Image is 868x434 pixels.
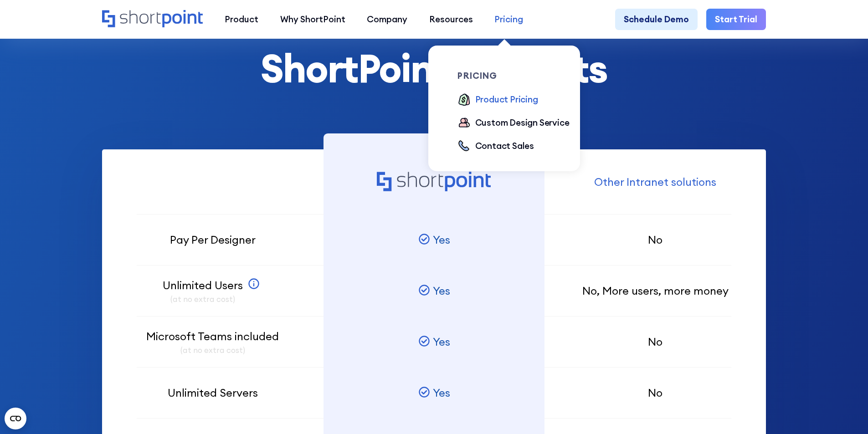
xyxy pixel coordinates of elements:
[146,344,279,356] span: (at no extra cost)
[269,9,356,31] a: Why ShortPoint
[433,385,450,401] p: Yes
[648,232,663,248] p: No
[170,232,256,248] p: Pay Per Designer
[484,9,534,31] a: Pricing
[280,13,345,26] div: Why ShortPoint
[457,71,579,80] div: pricing
[356,9,418,31] a: Company
[214,9,269,31] a: Product
[367,13,407,26] div: Company
[163,277,243,305] p: Unlimited Users
[822,390,868,434] iframe: Chat Widget
[102,47,766,90] h2: ShortPoint Benefits
[457,93,538,107] a: Product Pricing
[457,116,569,131] a: Custom Design Service
[475,116,570,129] div: Custom Design Service
[494,13,523,26] div: Pricing
[615,9,698,31] a: Schedule Demo
[146,328,279,356] p: Microsoft Teams included
[418,9,484,31] a: Resources
[648,334,663,350] p: No
[429,13,473,26] div: Resources
[163,293,243,305] span: (at no extra cost)
[102,10,203,29] a: Home
[594,174,716,190] p: Other Intranet solutions
[433,334,450,350] p: Yes
[433,283,450,299] p: Yes
[475,93,538,106] div: Product Pricing
[706,9,766,31] a: Start Trial
[582,283,729,299] p: No
[475,139,534,153] div: Contact Sales
[457,139,534,154] a: Contact Sales
[163,277,262,305] a: Unlimited Users(at no extra cost)
[433,232,450,248] p: Yes
[168,385,258,401] p: Unlimited Servers
[597,284,729,297] span: , More users, more money
[5,408,26,429] button: Open CMP widget
[225,13,258,26] div: Product
[648,385,663,401] p: No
